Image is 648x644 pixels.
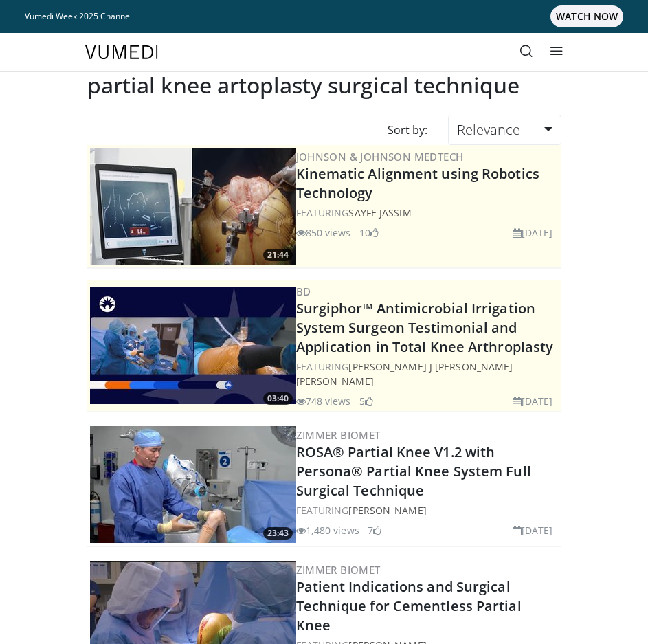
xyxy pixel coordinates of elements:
[296,206,559,220] div: FEATURING
[296,394,351,408] li: 748 views
[87,72,519,98] h2: partial knee artoplasty surgical technique
[348,206,411,219] a: Sayfe Jassim
[296,443,531,500] a: ROSA® Partial Knee V1.2 with Persona® Partial Knee System Full Surgical Technique
[296,563,381,577] a: Zimmer Biomet
[296,299,554,356] a: Surgiphor™ Antimicrobial Irrigation System Surgeon Testimonial and Application in Total Knee Arth...
[296,150,464,164] a: Johnson & Johnson MedTech
[263,249,293,261] span: 21:44
[90,426,296,543] a: 23:43
[457,120,520,139] span: Relevance
[550,5,623,27] span: WATCH NOW
[90,148,296,265] a: 21:44
[377,115,438,145] div: Sort by:
[25,5,623,27] a: Vumedi Week 2025 ChannelWATCH NOW
[263,392,293,405] span: 03:40
[359,394,373,408] li: 5
[296,503,559,518] div: FEATURING
[296,360,513,388] a: [PERSON_NAME] J [PERSON_NAME] [PERSON_NAME]
[296,428,381,442] a: Zimmer Biomet
[513,394,553,408] li: [DATE]
[368,523,381,537] li: 7
[448,115,561,145] a: Relevance
[513,523,553,537] li: [DATE]
[296,577,522,634] a: Patient Indications and Surgical Technique for Cementless Partial Knee
[348,504,426,517] a: [PERSON_NAME]
[513,225,553,240] li: [DATE]
[296,225,351,240] li: 850 views
[263,527,293,540] span: 23:43
[90,287,296,404] a: 03:40
[90,426,296,543] img: 99b1778f-d2b2-419a-8659-7269f4b428ba.300x170_q85_crop-smart_upscale.jpg
[296,164,539,202] a: Kinematic Alignment using Robotics Technology
[90,148,296,265] img: 85482610-0380-4aae-aa4a-4a9be0c1a4f1.300x170_q85_crop-smart_upscale.jpg
[90,287,296,404] img: 70422da6-974a-44ac-bf9d-78c82a89d891.300x170_q85_crop-smart_upscale.jpg
[359,225,379,240] li: 10
[85,45,158,59] img: VuMedi Logo
[296,523,359,537] li: 1,480 views
[296,359,559,388] div: FEATURING
[296,285,311,298] a: BD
